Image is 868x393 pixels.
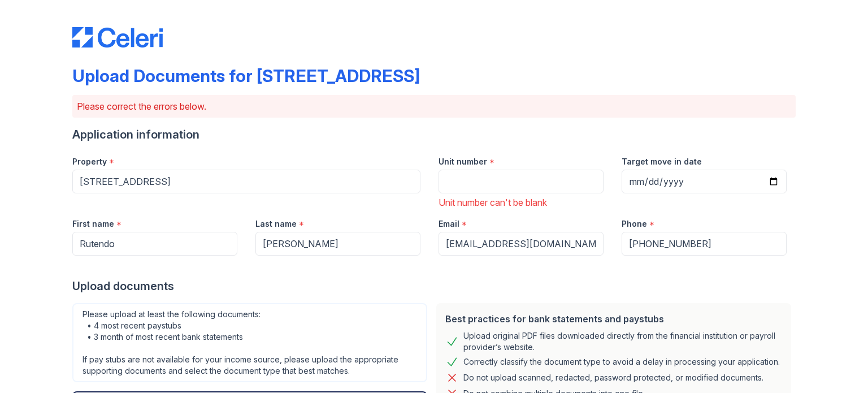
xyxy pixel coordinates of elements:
[72,66,420,86] div: Upload Documents for [STREET_ADDRESS]
[622,156,702,167] label: Target move in date
[622,218,647,230] label: Phone
[439,218,459,230] label: Email
[463,355,780,369] div: Correctly classify the document type to avoid a delay in processing your application.
[255,218,297,230] label: Last name
[463,371,763,385] div: Do not upload scanned, redacted, password protected, or modified documents.
[72,278,796,294] div: Upload documents
[463,330,782,353] div: Upload original PDF files downloaded directly from the financial institution or payroll provider’...
[439,156,487,167] label: Unit number
[72,156,107,167] label: Property
[445,312,782,326] div: Best practices for bank statements and paystubs
[72,218,114,230] label: First name
[439,196,604,209] div: Unit number can't be blank
[72,127,796,142] div: Application information
[72,303,427,382] div: Please upload at least the following documents: • 4 most recent paystubs • 3 month of most recent...
[72,27,163,47] img: CE_Logo_Blue-a8612792a0a2168367f1c8372b55b34899dd931a85d93a1a3d3e32e68fde9ad4.png
[77,100,791,113] p: Please correct the errors below.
